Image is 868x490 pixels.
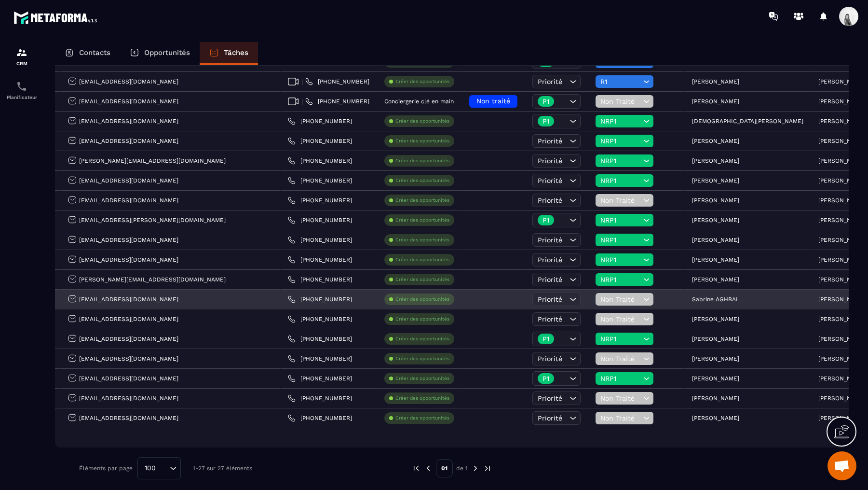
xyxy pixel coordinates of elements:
[538,236,562,244] span: Priorité
[818,197,866,204] p: [PERSON_NAME]
[395,316,449,322] p: Créer des opportunités
[424,464,433,473] img: prev
[395,237,449,243] p: Créer des opportunités
[818,78,866,85] p: [PERSON_NAME]
[818,138,866,144] p: [PERSON_NAME]
[600,276,641,283] span: NRP1
[395,256,449,263] p: Créer des opportunités
[288,414,352,422] a: [PHONE_NUMBER]
[395,375,449,382] p: Créer des opportunités
[542,118,549,125] p: P1
[818,237,866,243] p: [PERSON_NAME]
[483,464,492,473] img: next
[600,98,641,105] span: Non Traité
[600,355,641,363] span: Non Traité
[692,276,739,283] p: [PERSON_NAME]
[288,137,352,145] a: [PHONE_NUMBER]
[692,336,739,342] p: [PERSON_NAME]
[436,459,453,477] p: 01
[818,395,866,402] p: [PERSON_NAME]
[395,217,449,224] p: Créer des opportunités
[395,197,449,204] p: Créer des opportunités
[395,177,449,184] p: Créer des opportunités
[224,48,248,57] p: Tâches
[79,48,110,57] p: Contacts
[692,415,739,421] p: [PERSON_NAME]
[2,73,41,107] a: schedulerschedulerPlanificateur
[395,276,449,283] p: Créer des opportunités
[538,78,562,85] span: Priorité
[288,276,352,283] a: [PHONE_NUMBER]
[538,394,562,402] span: Priorité
[538,157,562,165] span: Priorité
[818,296,866,303] p: [PERSON_NAME]
[55,42,120,65] a: Contacts
[692,138,739,144] p: [PERSON_NAME]
[692,355,739,362] p: [PERSON_NAME]
[144,48,190,57] p: Opportunités
[818,118,866,125] p: [PERSON_NAME]
[288,375,352,382] a: [PHONE_NUMBER]
[395,415,449,421] p: Créer des opportunités
[818,98,866,105] p: [PERSON_NAME]
[818,336,866,342] p: [PERSON_NAME]
[538,295,562,303] span: Priorité
[200,42,258,65] a: Tâches
[456,464,468,472] p: de 1
[395,395,449,402] p: Créer des opportunités
[600,414,641,422] span: Non Traité
[412,464,420,473] img: prev
[600,256,641,264] span: NRP1
[692,316,739,322] p: [PERSON_NAME]
[818,177,866,184] p: [PERSON_NAME]
[120,42,200,65] a: Opportunités
[288,355,352,363] a: [PHONE_NUMBER]
[16,81,27,92] img: scheduler
[288,157,352,165] a: [PHONE_NUMBER]
[600,117,641,125] span: NRP1
[395,336,449,342] p: Créer des opportunités
[600,335,641,343] span: NRP1
[159,463,167,474] input: Search for option
[288,177,352,184] a: [PHONE_NUMBER]
[2,95,41,100] p: Planificateur
[395,157,449,164] p: Créer des opportunités
[288,394,352,402] a: [PHONE_NUMBER]
[305,98,369,105] a: [PHONE_NUMBER]
[2,61,41,66] p: CRM
[600,315,641,323] span: Non Traité
[600,177,641,184] span: NRP1
[288,196,352,204] a: [PHONE_NUMBER]
[692,237,739,243] p: [PERSON_NAME]
[542,336,549,342] p: P1
[600,295,641,303] span: Non Traité
[384,98,454,105] p: Conciergerie clé en main
[14,9,100,27] img: logo
[600,394,641,402] span: Non Traité
[476,97,510,105] span: Non traité
[288,335,352,343] a: [PHONE_NUMBER]
[692,296,739,303] p: Sabrine AGHBAL
[818,355,866,362] p: [PERSON_NAME]
[288,117,352,125] a: [PHONE_NUMBER]
[538,414,562,422] span: Priorité
[538,137,562,145] span: Priorité
[538,355,562,363] span: Priorité
[288,256,352,264] a: [PHONE_NUMBER]
[193,465,252,472] p: 1-27 sur 27 éléments
[692,118,803,125] p: [DEMOGRAPHIC_DATA][PERSON_NAME]
[818,415,866,421] p: [PERSON_NAME]
[827,451,856,480] div: Ouvrir le chat
[692,217,739,224] p: [PERSON_NAME]
[288,315,352,323] a: [PHONE_NUMBER]
[542,217,549,224] p: P1
[692,375,739,382] p: [PERSON_NAME]
[818,256,866,263] p: [PERSON_NAME]
[538,276,562,283] span: Priorité
[305,78,369,85] a: [PHONE_NUMBER]
[542,375,549,382] p: P1
[692,395,739,402] p: [PERSON_NAME]
[395,78,449,85] p: Créer des opportunités
[79,465,133,472] p: Éléments par page
[600,78,641,85] span: R1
